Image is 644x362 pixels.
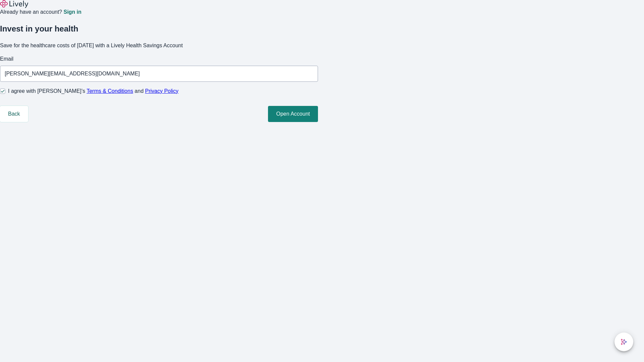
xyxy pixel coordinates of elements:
button: Open Account [268,106,318,122]
a: Privacy Policy [145,88,179,94]
button: chat [614,333,633,351]
a: Terms & Conditions [87,88,133,94]
svg: Lively AI Assistant [621,339,627,345]
a: Sign in [63,9,81,15]
span: I agree with [PERSON_NAME]’s and [8,87,178,95]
